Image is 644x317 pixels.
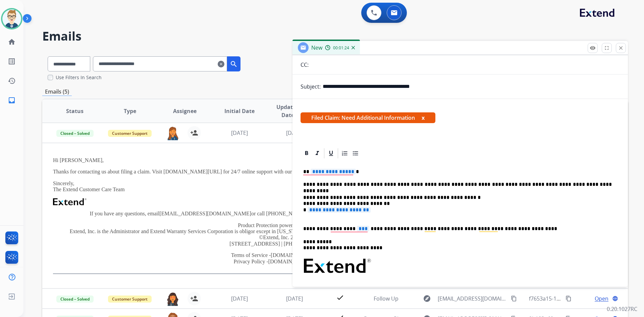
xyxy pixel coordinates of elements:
mat-icon: remove_red_eye [590,45,596,51]
span: Closed – Solved [56,296,94,303]
span: Initial Date [224,107,255,115]
span: [DATE] [286,295,303,302]
span: New [311,44,322,51]
p: Thanks for contacting us about filing a claim. Visit [DOMAIN_NAME][URL] for 24/7 online support w... [53,169,507,175]
p: Terms of Service - Privacy Policy - [53,252,507,265]
a: [DOMAIN_NAME][URL] [268,259,327,264]
mat-icon: close [618,45,624,51]
p: Emails (5) [42,88,72,96]
mat-icon: check [336,294,344,302]
mat-icon: person_add [190,129,198,137]
span: Closed – Solved [56,130,94,137]
span: [DATE] [286,129,303,137]
p: CC: [301,61,309,69]
span: [EMAIL_ADDRESS][DOMAIN_NAME] [438,295,507,303]
mat-icon: inbox [8,96,16,104]
mat-icon: explore [423,295,431,303]
mat-icon: language [612,296,618,302]
button: x [422,114,425,122]
img: Extend Logo [53,198,87,206]
span: f7653a15-122e-4326-88db-189de9eac33f [529,295,630,302]
p: Product Protection powered by Extend. Extend, Inc. is the Administrator and Extend Warranty Servi... [53,222,507,247]
mat-icon: clear [218,60,224,68]
mat-icon: history [8,77,16,85]
span: 00:01:24 [333,45,349,51]
p: Sincerely, The Extend Customer Care Team [53,180,507,193]
label: Use Filters In Search [56,74,102,81]
span: [DATE] [231,129,248,137]
p: Hi [PERSON_NAME], [53,157,507,163]
mat-icon: home [8,38,16,46]
mat-icon: content_copy [511,296,517,302]
span: Customer Support [108,130,152,137]
p: 0.20.1027RC [607,305,637,313]
span: Type [124,107,136,115]
span: [DATE] [231,295,248,302]
span: Status [66,107,84,115]
mat-icon: fullscreen [604,45,610,51]
span: Customer Support [108,296,152,303]
div: Bullet List [351,148,361,158]
div: Ordered List [340,148,350,158]
img: agent-avatar [166,126,179,140]
mat-icon: person_add [190,295,198,303]
p: Subject: [301,83,321,91]
span: Assignee [173,107,197,115]
p: If you have any questions, email or call [PHONE_NUMBER] [DATE]-[DATE], 9am-8pm EST and [DATE] & [... [53,211,507,217]
img: agent-avatar [166,292,179,306]
a: [EMAIL_ADDRESS][DOMAIN_NAME] [159,211,251,216]
span: Updated Date [273,103,303,119]
h2: Emails [42,30,628,43]
span: Follow Up [374,295,398,302]
span: Open [595,295,608,303]
mat-icon: list_alt [8,57,16,65]
a: [DOMAIN_NAME][URL] [271,252,329,258]
mat-icon: content_copy [566,296,572,302]
img: avatar [2,9,21,28]
div: Underline [326,148,336,158]
div: Bold [302,148,312,158]
mat-icon: search [230,60,238,68]
span: Filed Claim: Need Additional Information [301,112,435,123]
div: Italic [312,148,322,158]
